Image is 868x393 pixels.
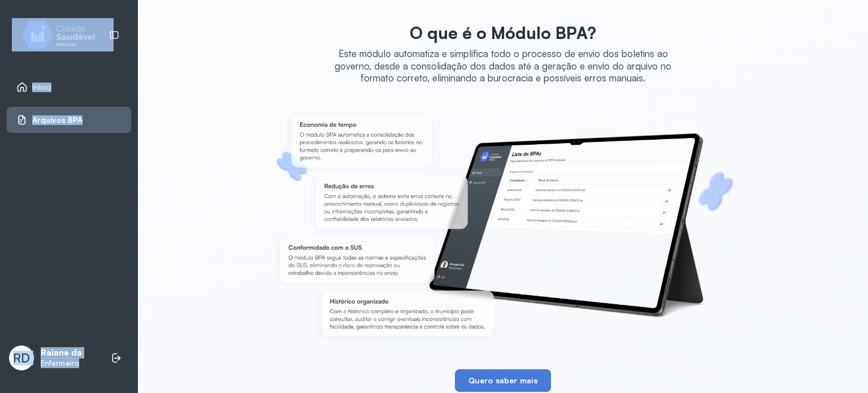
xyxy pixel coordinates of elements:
[32,83,51,92] span: Início
[16,81,121,93] a: Início
[333,47,672,84] div: Este módulo automatiza e simplifica todo o processo de envio dos boletins ao governo, desde a con...
[12,18,114,51] img: monitor.svg
[272,109,734,344] img: Módulo BPA
[41,348,82,359] p: Raiane da
[16,114,121,126] a: Arquivos BPA
[455,369,551,392] button: Quero saber mais
[41,359,82,368] p: Enfermeiro
[13,351,30,365] span: RD
[32,115,83,125] span: Arquivos BPA
[410,23,596,43] div: O que é o Módulo BPA?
